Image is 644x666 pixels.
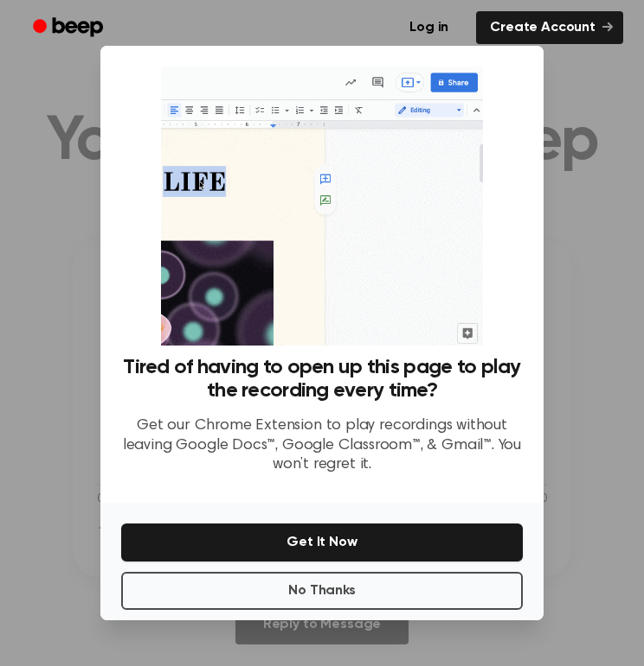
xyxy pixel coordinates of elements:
button: No Thanks [121,572,523,610]
button: Get It Now [121,523,523,561]
h3: Tired of having to open up this page to play the recording every time? [121,356,523,403]
a: Beep [21,11,119,45]
p: Get our Chrome Extension to play recordings without leaving Google Docs™, Google Classroom™, & Gm... [121,416,523,475]
img: Beep extension in action [161,67,482,346]
a: Log in [392,8,466,48]
a: Create Account [476,11,623,44]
